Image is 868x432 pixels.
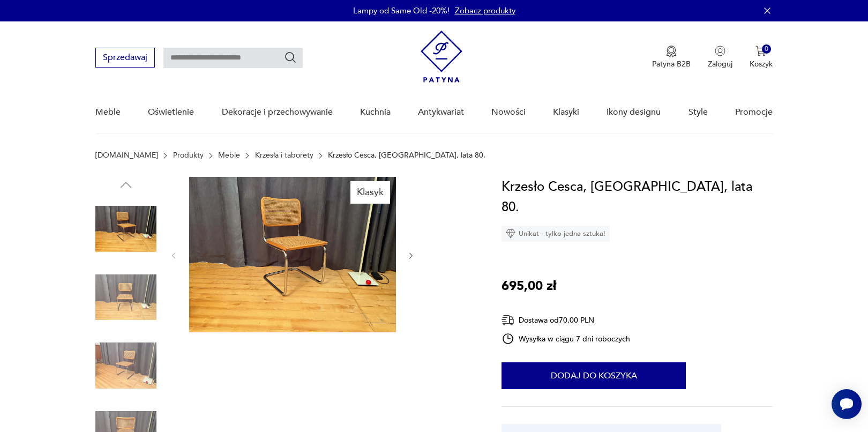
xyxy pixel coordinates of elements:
[553,92,579,133] a: Klasyki
[502,362,686,389] button: Dodaj do koszyka
[715,46,725,56] img: Ikonka użytkownika
[95,335,156,396] img: Zdjęcie produktu Krzesło Cesca, Włochy, lata 80.
[95,151,158,160] a: [DOMAIN_NAME]
[750,46,773,69] button: 0Koszyk
[95,198,156,259] img: Zdjęcie produktu Krzesło Cesca, Włochy, lata 80.
[284,51,297,64] button: Szukaj
[222,92,333,133] a: Dekoracje i przechowywanie
[755,46,766,56] img: Ikona koszyka
[652,46,691,69] a: Ikona medaluPatyna B2B
[735,92,773,133] a: Promocje
[502,314,514,327] img: Ikona dostawy
[689,92,708,133] a: Style
[95,267,156,328] img: Zdjęcie produktu Krzesło Cesca, Włochy, lata 80.
[353,5,450,16] p: Lampy od Same Old -20%!
[491,92,526,133] a: Nowości
[95,48,155,68] button: Sprzedawaj
[502,332,630,345] div: Wysyłka w ciągu 7 dni roboczych
[421,31,462,83] img: Patyna - sklep z meblami i dekoracjami vintage
[502,276,556,296] p: 695,00 zł
[502,314,630,327] div: Dostawa od 70,00 PLN
[255,151,313,160] a: Krzesła i taborety
[762,44,771,54] div: 0
[832,389,862,419] iframe: Smartsupp widget button
[418,92,464,133] a: Antykwariat
[708,46,732,69] button: Zaloguj
[502,177,772,218] h1: Krzesło Cesca, [GEOGRAPHIC_DATA], lata 80.
[652,59,691,69] p: Patyna B2B
[750,59,773,69] p: Koszyk
[218,151,240,160] a: Meble
[95,92,121,133] a: Meble
[148,92,194,133] a: Oświetlenie
[708,59,732,69] p: Zaloguj
[173,151,204,160] a: Produkty
[350,181,390,204] div: Klasyk
[95,55,155,62] a: Sprzedawaj
[360,92,391,133] a: Kuchnia
[328,151,485,160] p: Krzesło Cesca, [GEOGRAPHIC_DATA], lata 80.
[189,177,396,332] img: Zdjęcie produktu Krzesło Cesca, Włochy, lata 80.
[502,226,610,242] div: Unikat - tylko jedna sztuka!
[506,229,515,239] img: Ikona diamentu
[666,46,677,57] img: Ikona medalu
[607,92,661,133] a: Ikony designu
[455,5,515,16] a: Zobacz produkty
[652,46,691,69] button: Patyna B2B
